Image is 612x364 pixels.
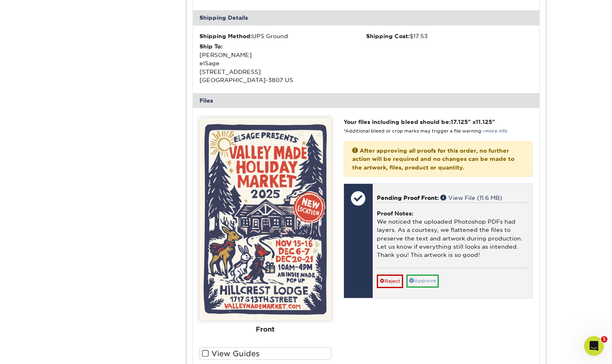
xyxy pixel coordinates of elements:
[193,93,539,108] div: Files
[366,33,410,39] strong: Shipping Cost:
[601,336,607,343] span: 1
[476,119,492,125] span: 11.125
[366,32,533,40] div: $17.53
[344,119,495,125] strong: Your files including bleed should be: " x "
[377,275,403,288] a: Reject
[406,275,439,287] a: Approve
[485,128,507,134] a: more info
[440,195,502,201] a: View File (11.6 MB)
[377,195,439,201] span: Pending Proof Front:
[193,10,539,25] div: Shipping Details
[199,42,366,84] div: [PERSON_NAME] elSage [STREET_ADDRESS] [GEOGRAPHIC_DATA]-3807 US
[377,202,528,268] div: We noticed the uploaded Photoshop PDFs had layers. As a courtesy, we flattened the files to prese...
[199,43,222,50] strong: Ship To:
[352,147,514,171] strong: After approving all proofs for this order, no further action will be required and no changes can ...
[199,321,331,339] div: Front
[584,336,604,356] iframe: Intercom live chat
[377,210,413,217] strong: Proof Notes:
[199,33,252,39] strong: Shipping Method:
[199,347,331,360] label: View Guides
[199,32,366,40] div: UPS Ground
[344,128,507,134] small: *Additional bleed or crop marks may trigger a file warning –
[451,119,468,125] span: 17.125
